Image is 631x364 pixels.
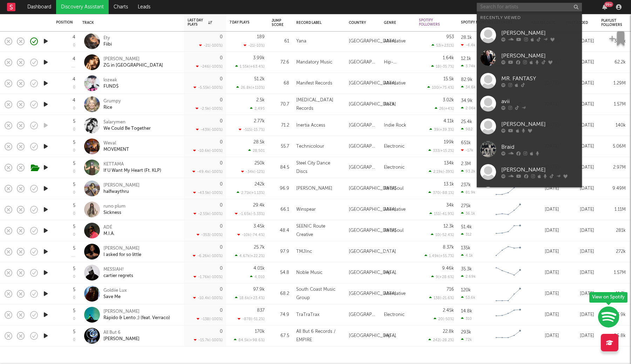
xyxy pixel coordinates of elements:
div: [PERSON_NAME] [296,184,332,193]
div: -10.4k ( -100 % ) [193,296,223,300]
div: Position [56,20,73,25]
div: M.I.A. [103,231,115,237]
div: [GEOGRAPHIC_DATA] [349,290,396,298]
div: [PERSON_NAME] [103,182,140,189]
div: 4.67k ( +22.2 % ) [235,254,265,258]
a: [PERSON_NAME]Rápido & Lento ;) (feat. Verraco) [103,309,170,321]
a: [PERSON_NAME] [477,24,582,47]
div: 2.19k ( -39 % ) [429,169,454,174]
div: -21 ( -100 % ) [199,43,223,48]
div: 0 [220,203,223,208]
div: [PERSON_NAME] [501,52,578,60]
div: [PERSON_NAME] [103,309,170,315]
div: 2.3M [461,162,471,166]
div: 189 [257,35,265,39]
div: 5 [73,203,75,208]
div: ZG in [GEOGRAPHIC_DATA] [103,62,163,69]
div: 82.9k [461,77,473,82]
div: [GEOGRAPHIC_DATA] [349,142,377,151]
a: [PERSON_NAME] [477,161,582,183]
div: 96.9 [272,184,289,193]
div: 5 [73,182,75,187]
div: -43.5k ( -100 % ) [193,190,223,195]
div: 2.77k [254,119,265,123]
div: 0 [220,140,223,144]
div: [DATE] [531,227,559,235]
div: Braid [501,143,578,151]
div: [GEOGRAPHIC_DATA] [349,163,377,172]
div: 651k [461,141,471,145]
div: Spotify Monthly Listeners [461,20,514,25]
div: 0 [220,308,223,313]
div: 310 [461,316,472,321]
div: 97.9k [253,287,265,292]
div: 34.9k [461,99,473,103]
div: 25.7k [254,245,265,250]
div: avii [501,97,578,106]
div: 28.1k [461,35,472,40]
div: 370 ( -88.1 % ) [428,190,454,195]
div: Alternative [384,79,406,88]
div: Record Label [296,21,338,25]
div: [GEOGRAPHIC_DATA] [349,248,396,256]
div: [DATE] [531,205,559,214]
div: [DATE] [566,227,594,235]
div: [GEOGRAPHIC_DATA] [349,121,377,130]
div: [DATE] [531,248,559,256]
a: EtyFiibi [103,35,112,48]
div: KETTAMA [103,161,161,168]
div: SEENIC Route Creative [296,222,342,239]
div: [GEOGRAPHIC_DATA] [349,311,377,319]
a: [PERSON_NAME]I asked for so little [103,245,141,258]
div: 0 [220,35,223,39]
div: 3.45k [253,224,265,229]
div: 1.29M [601,79,626,88]
div: [GEOGRAPHIC_DATA] [349,269,396,277]
div: -353 ( -100 % ) [197,232,223,237]
div: 53.6k [461,295,475,300]
div: 54.8 [272,269,289,277]
div: R&B/Soul [384,227,403,235]
div: 4 [73,35,75,40]
div: 5 [73,140,75,145]
div: 0 [73,212,75,216]
div: 4.11k [443,119,454,123]
div: Yana [296,37,306,46]
div: 1.64k [443,56,454,60]
div: 62.2k [601,58,626,67]
div: 0 [220,287,223,292]
a: [PERSON_NAME]halfwaythru [103,182,140,195]
div: 0 [73,275,75,279]
div: Rock [384,100,394,109]
svg: Chart title [493,180,524,197]
div: 312 [461,232,471,237]
svg: Chart title [493,306,524,324]
div: [PERSON_NAME] [501,120,578,128]
div: 0 [220,161,223,166]
div: 0 [220,77,223,81]
div: 4 [73,98,75,103]
div: [DATE] [566,311,594,319]
div: 26 ( +4 % ) [435,106,454,111]
div: 5 [73,246,75,251]
div: 12.1k [461,56,471,61]
div: 70.7 [272,100,289,109]
div: 68 [272,79,289,88]
a: MESSIAH!cartier regrets [103,267,133,279]
div: 151 ( -41.9 % ) [429,211,454,216]
div: 51.2k [254,77,265,81]
div: 982 [461,127,473,132]
div: 333 ( +15.2 % ) [428,148,454,153]
div: 9 ( +28.6 % ) [431,275,454,279]
div: 97.9 [272,248,289,256]
div: 1.11M [601,205,626,214]
div: [DATE] [566,248,594,256]
div: 81.9k [461,190,475,195]
div: 2.06k [461,106,476,110]
div: [DATE] [566,205,594,214]
div: 25.4k [461,120,472,124]
div: 0 [220,98,223,102]
div: 28.5k [253,140,265,144]
a: [PERSON_NAME]ZG in [GEOGRAPHIC_DATA] [103,56,163,69]
div: 29.4k [253,203,265,208]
